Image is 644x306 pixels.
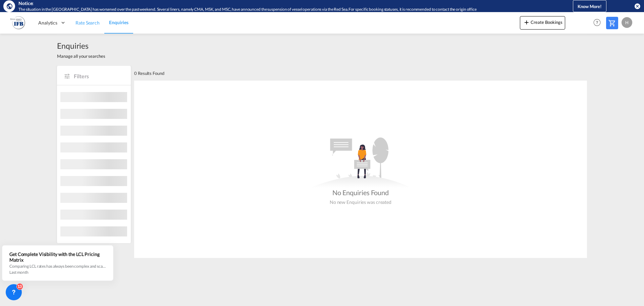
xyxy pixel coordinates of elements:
[523,18,531,26] md-icon: icon-plus 400-fg
[6,3,13,9] md-icon: icon-earth
[520,16,565,30] button: icon-plus 400-fgCreate Bookings
[10,15,25,30] img: b628ab10256c11eeb52753acbc15d091.png
[104,12,133,34] a: Enquiries
[578,4,602,9] span: Know More!
[75,20,100,26] span: Rate Search
[18,7,545,12] div: The situation in the Red Sea has worsened over the past weekend. Several liners, namely CMA, MSK,...
[332,188,389,197] div: No Enquiries Found
[634,3,641,9] button: icon-close-circle
[134,66,164,81] div: 0 Results Found
[591,17,606,29] div: Help
[34,12,71,34] div: Analytics
[57,40,105,51] span: Enquiries
[71,12,104,34] a: Rate Search
[74,73,124,80] span: Filters
[622,17,632,28] div: H
[38,19,57,26] span: Analytics
[57,53,105,59] span: Manage all your searches
[310,137,411,188] md-icon: assets/icons/custom/empty_quotes.svg
[109,19,128,25] span: Enquiries
[330,197,391,206] div: No new Enquiries was created
[591,17,603,28] span: Help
